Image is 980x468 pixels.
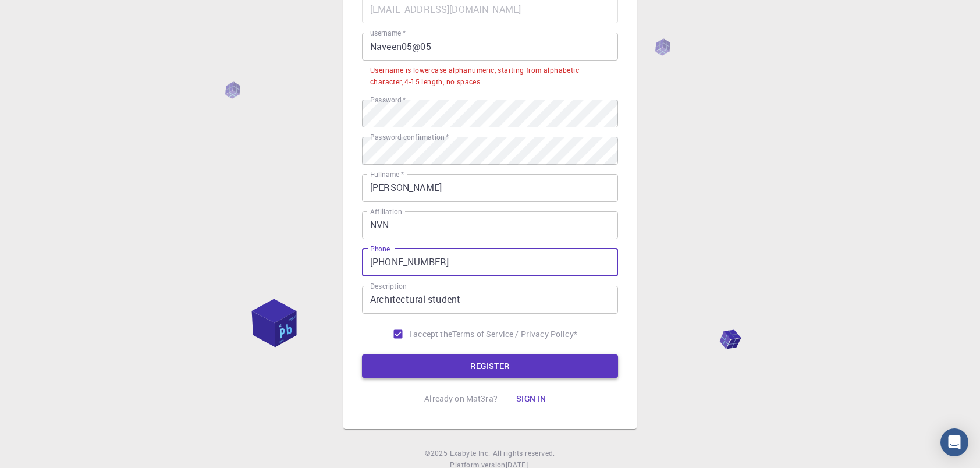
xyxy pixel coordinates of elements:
[940,428,968,456] div: Open Intercom Messenger
[370,65,610,88] div: Username is lowercase alphanumeric, starting from alphabetic character, 4-15 length, no spaces
[370,207,402,217] label: Affiliation
[370,132,449,142] label: Password confirmation
[425,448,449,459] span: © 2025
[370,244,390,254] label: Phone
[493,448,555,459] span: All rights reserved.
[362,354,618,378] button: REGISTER
[409,328,452,340] span: I accept the
[370,28,406,38] label: username
[370,281,407,291] label: Description
[507,387,556,410] button: Sign in
[452,328,577,340] a: Terms of Service / Privacy Policy*
[450,448,491,458] span: Exabyte Inc.
[370,95,406,105] label: Password
[452,328,577,340] p: Terms of Service / Privacy Policy *
[424,393,498,405] p: Already on Mat3ra?
[450,448,491,459] a: Exabyte Inc.
[370,169,404,179] label: Fullname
